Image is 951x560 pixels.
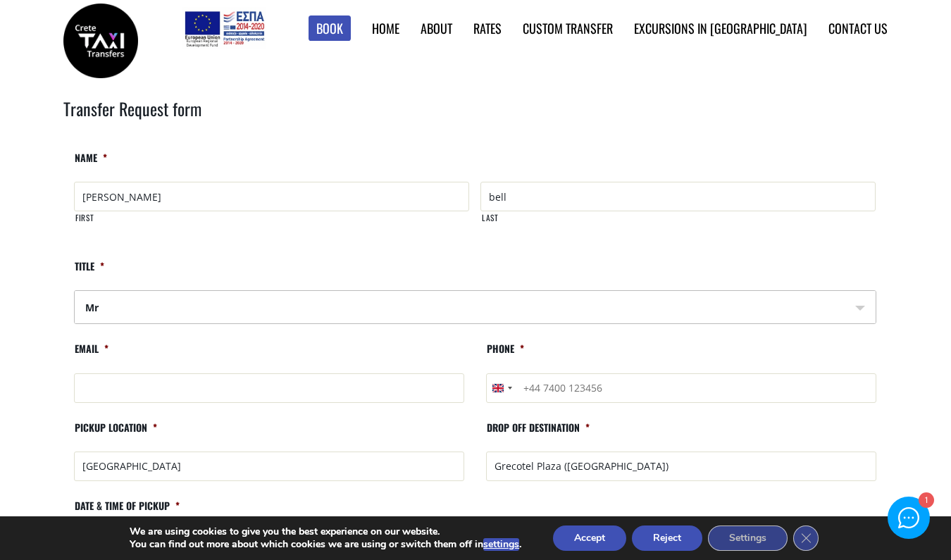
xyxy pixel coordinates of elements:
[130,538,521,551] p: You can find out more about which cookies we are using or switch them off in .
[63,97,888,140] h2: Transfer Request form
[74,421,157,446] label: Pickup location
[483,538,519,551] button: settings
[918,494,933,509] div: 1
[75,212,469,235] label: First
[63,32,138,46] a: Crete Taxi Transfers | Crete Taxi Transfers search results | Crete Taxi Transfers
[74,499,180,524] label: Date & time of pickup
[130,525,521,538] p: We are using cookies to give you the best experience on our website.
[793,525,819,551] button: Close GDPR Cookie Banner
[486,421,590,446] label: Drop off destination
[309,15,351,42] a: Book
[481,212,876,235] label: Last
[487,374,516,402] button: Selected country
[486,342,524,367] label: Phone
[634,19,807,37] a: Excursions in [GEOGRAPHIC_DATA]
[828,19,888,37] a: Contact us
[372,19,399,37] a: Home
[182,7,266,49] img: e-bannersEUERDF180X90.jpg
[632,525,702,551] button: Reject
[708,525,788,551] button: Settings
[486,373,876,403] input: +44 7400 123456
[63,4,138,78] img: Crete Taxi Transfers | Crete Taxi Transfers search results | Crete Taxi Transfers
[523,19,613,37] a: Custom Transfer
[473,19,502,37] a: Rates
[74,260,104,285] label: Title
[74,151,107,176] label: Name
[421,19,452,37] a: About
[553,525,626,551] button: Accept
[74,342,108,367] label: Email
